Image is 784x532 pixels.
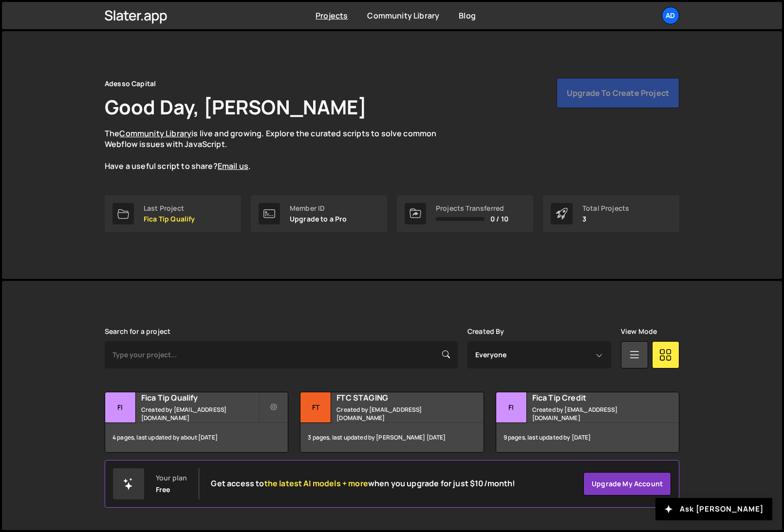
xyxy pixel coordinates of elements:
[300,423,483,452] div: 3 pages, last updated by [PERSON_NAME] [DATE]
[662,7,679,24] a: Ad
[105,341,458,368] input: Type your project...
[105,93,367,120] h1: Good Day, [PERSON_NAME]
[105,78,156,90] div: Adesso Capital
[290,215,347,223] p: Upgrade to a Pro
[467,328,504,335] label: Created By
[582,215,629,223] p: 3
[496,392,527,423] div: Fi
[290,204,347,212] div: Member ID
[105,392,288,453] a: Fi Fica Tip Qualify Created by [EMAIL_ADDRESS][DOMAIN_NAME] 4 pages, last updated by about [DATE]
[532,392,650,403] h2: Fica Tip Credit
[105,195,241,232] a: Last Project Fica Tip Qualify
[119,128,191,139] a: Community Library
[141,405,259,422] small: Created by [EMAIL_ADDRESS][DOMAIN_NAME]
[316,10,348,21] a: Projects
[300,392,484,453] a: FT FTC STAGING Created by [EMAIL_ADDRESS][DOMAIN_NAME] 3 pages, last updated by [PERSON_NAME] [DATE]
[336,405,454,422] small: Created by [EMAIL_ADDRESS][DOMAIN_NAME]
[532,405,650,422] small: Created by [EMAIL_ADDRESS][DOMAIN_NAME]
[496,423,679,452] div: 9 pages, last updated by [DATE]
[141,392,259,403] h2: Fica Tip Qualify
[490,215,508,223] span: 0 / 10
[105,392,136,423] div: Fi
[336,392,454,403] h2: FTC STAGING
[582,204,629,212] div: Total Projects
[436,204,508,212] div: Projects Transferred
[300,392,331,423] div: FT
[218,161,248,171] a: Email us
[583,472,671,495] a: Upgrade my account
[105,423,288,452] div: 4 pages, last updated by about [DATE]
[105,128,455,172] p: The is live and growing. Explore the curated scripts to solve common Webflow issues with JavaScri...
[105,328,170,335] label: Search for a project
[144,215,195,223] p: Fica Tip Qualify
[156,486,170,494] div: Free
[367,10,439,21] a: Community Library
[156,474,187,482] div: Your plan
[264,478,368,489] span: the latest AI models + more
[621,328,657,335] label: View Mode
[496,392,679,453] a: Fi Fica Tip Credit Created by [EMAIL_ADDRESS][DOMAIN_NAME] 9 pages, last updated by [DATE]
[211,479,515,488] h2: Get access to when you upgrade for just $10/month!
[655,498,772,520] button: Ask [PERSON_NAME]
[459,10,476,21] a: Blog
[144,204,195,212] div: Last Project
